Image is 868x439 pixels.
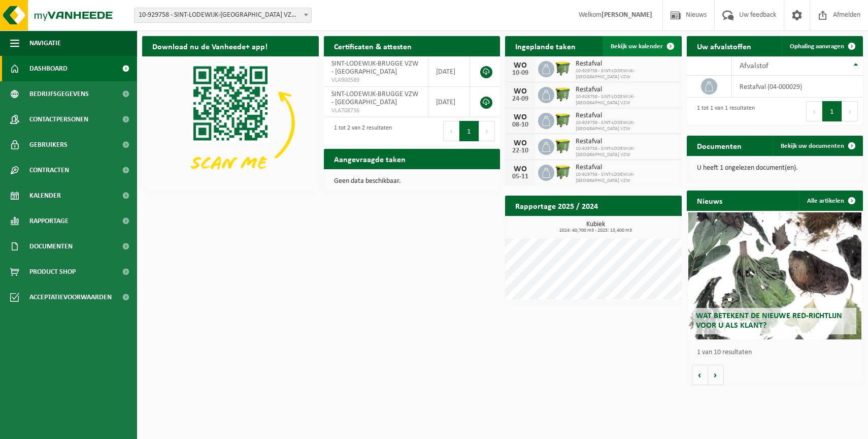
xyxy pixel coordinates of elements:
span: Restafval [576,112,677,120]
div: WO [510,87,530,96]
span: Restafval [576,164,677,172]
div: 1 tot 1 van 1 resultaten [692,100,755,122]
p: 1 van 10 resultaten [697,349,858,356]
span: Bedrijfsgegevens [29,81,89,107]
span: VLA708736 [331,107,420,115]
span: 10-929758 - SINT-LODEWIJK-[GEOGRAPHIC_DATA] VZW [576,68,677,80]
span: Kalender [29,183,61,208]
img: Download de VHEPlus App [142,56,319,189]
h2: Documenten [687,136,752,155]
span: Contactpersonen [29,107,88,132]
span: Restafval [576,60,677,68]
div: 08-10 [510,121,530,129]
button: Next [479,121,495,141]
span: VLA900589 [331,76,420,84]
span: Rapportage [29,208,69,234]
img: WB-1100-HPE-GN-50 [554,85,572,103]
span: Contracten [29,158,69,183]
a: Bekijk uw documenten [773,136,862,156]
div: 1 tot 2 van 2 resultaten [329,120,392,142]
div: 05-11 [510,173,530,180]
img: WB-1100-HPE-GN-50 [554,163,572,180]
span: Ophaling aanvragen [790,43,844,50]
div: WO [510,165,530,173]
span: Documenten [29,234,73,259]
button: Previous [443,121,459,141]
span: 10-929758 - SINT-LODEWIJK-BRUGGE VZW - SINT-MICHIELS [134,8,312,23]
div: 24-09 [510,96,530,103]
img: WB-1100-HPE-GN-50 [554,111,572,129]
h2: Download nu de Vanheede+ app! [142,36,278,56]
button: 1 [459,121,479,141]
span: Gebruikers [29,132,68,158]
span: Wat betekent de nieuwe RED-richtlijn voor u als klant? [696,312,842,330]
td: restafval (04-000029) [732,76,863,98]
h2: Certificaten & attesten [324,36,422,56]
button: Vorige [692,365,708,385]
div: WO [510,113,530,121]
h3: Kubiek [510,221,682,233]
span: Acceptatievoorwaarden [29,285,112,310]
td: [DATE] [428,56,470,87]
span: Dashboard [29,56,68,81]
td: [DATE] [428,87,470,117]
div: WO [510,61,530,70]
span: 10-929758 - SINT-LODEWIJK-[GEOGRAPHIC_DATA] VZW [576,172,677,184]
h2: Uw afvalstoffen [687,36,761,56]
button: Previous [806,101,822,121]
span: Navigatie [29,30,61,56]
span: Bekijk uw documenten [781,143,844,149]
p: U heeft 1 ongelezen document(en). [697,165,853,172]
div: WO [510,139,530,147]
h2: Ingeplande taken [505,36,586,56]
span: 10-929758 - SINT-LODEWIJK-[GEOGRAPHIC_DATA] VZW [576,94,677,106]
span: SINT-LODEWIJK-BRUGGE VZW - [GEOGRAPHIC_DATA] [331,60,418,76]
span: Afvalstof [740,62,769,70]
span: Product Shop [29,259,76,285]
span: Restafval [576,86,677,94]
span: 10-929758 - SINT-LODEWIJK-[GEOGRAPHIC_DATA] VZW [576,146,677,158]
h2: Rapportage 2025 / 2024 [505,196,608,215]
a: Wat betekent de nieuwe RED-richtlijn voor u als klant? [688,212,861,339]
span: SINT-LODEWIJK-BRUGGE VZW - [GEOGRAPHIC_DATA] [331,90,418,106]
strong: [PERSON_NAME] [602,11,652,19]
button: Next [842,101,858,121]
p: Geen data beschikbaar. [334,178,490,185]
a: Bekijk rapportage [606,215,681,236]
img: WB-1100-HPE-GN-50 [554,137,572,154]
span: 2024: 40,700 m3 - 2025: 15,400 m3 [510,228,682,233]
span: Bekijk uw kalender [611,43,663,50]
button: Volgende [708,365,724,385]
div: 22-10 [510,147,530,154]
div: 10-09 [510,70,530,77]
h2: Aangevraagde taken [324,149,416,169]
a: Bekijk uw kalender [603,36,681,56]
span: Restafval [576,138,677,146]
a: Ophaling aanvragen [782,36,862,56]
img: WB-1100-HPE-GN-50 [554,59,572,77]
button: 1 [822,101,842,121]
a: Alle artikelen [799,191,862,211]
span: 10-929758 - SINT-LODEWIJK-BRUGGE VZW - SINT-MICHIELS [135,8,311,22]
span: 10-929758 - SINT-LODEWIJK-[GEOGRAPHIC_DATA] VZW [576,120,677,132]
h2: Nieuws [687,191,732,210]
